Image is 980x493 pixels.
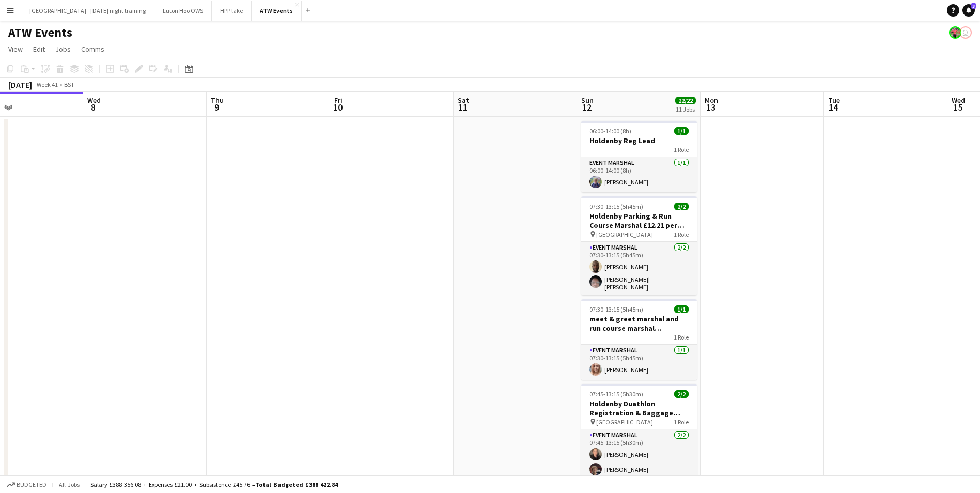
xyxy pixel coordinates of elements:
h1: ATW Events [8,25,72,40]
span: Budgeted [17,481,46,488]
app-user-avatar: James Shipley [959,26,972,39]
div: [DATE] [8,80,32,90]
button: Budgeted [5,479,48,490]
span: 3 [971,3,976,9]
app-user-avatar: ATW Racemakers [949,26,961,39]
a: Jobs [51,42,75,56]
button: HPP lake [212,1,252,21]
span: Jobs [55,44,71,54]
button: Luton Hoo OWS [154,1,212,21]
span: Total Budgeted £388 422.84 [255,481,338,488]
a: Comms [77,42,108,56]
a: 3 [962,4,975,17]
button: ATW Events [252,1,302,21]
span: Edit [33,44,45,54]
span: Week 41 [34,81,60,88]
span: Comms [81,44,104,54]
div: Salary £388 356.08 + Expenses £21.00 + Subsistence £45.76 = [90,481,338,488]
button: [GEOGRAPHIC_DATA] - [DATE] night training [21,1,154,21]
a: Edit [29,42,49,56]
span: View [8,44,23,54]
div: BST [64,81,74,88]
a: View [4,42,27,56]
span: All jobs [57,481,82,488]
